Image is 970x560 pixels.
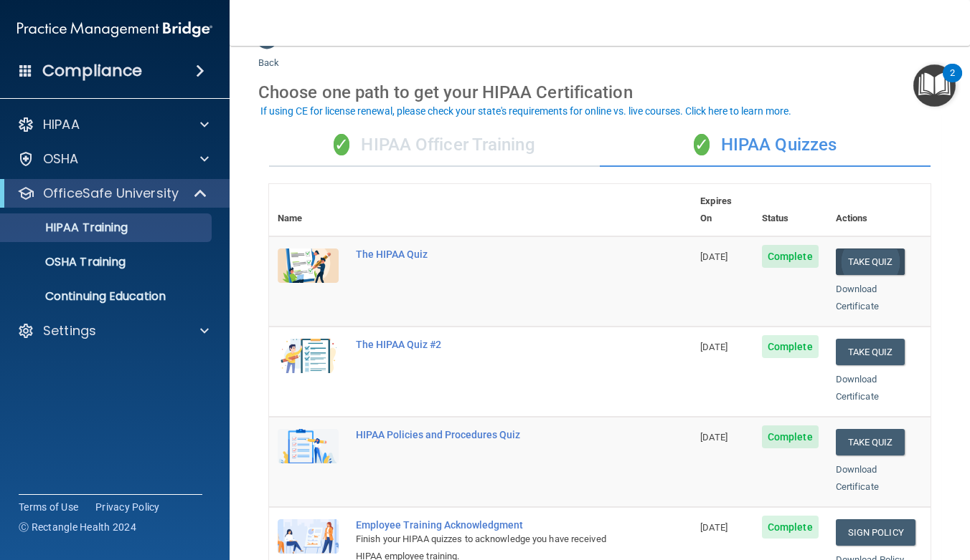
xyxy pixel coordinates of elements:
a: Download Certificate [836,284,879,312]
span: Ⓒ Rectangle Health 2024 [19,520,136,534]
img: PMB logo [17,15,212,44]
h4: Compliance [42,61,142,81]
p: Continuing Education [9,289,205,304]
div: Choose one path to get your HIPAA Certification [258,72,941,113]
div: 2 [950,73,955,92]
button: If using CE for license renewal, please check your state's requirements for online vs. live cours... [258,104,794,118]
th: Expires On [692,184,753,236]
div: Employee Training Acknowledgment [356,519,620,531]
a: Sign Policy [836,519,915,546]
span: [DATE] [700,251,727,262]
span: Complete [762,516,819,539]
p: Settings [43,322,96,339]
div: If using CE for license renewal, please check your state's requirements for online vs. live cours... [260,106,791,116]
div: The HIPAA Quiz #2 [356,339,620,350]
p: OfficeSafe University [43,185,179,202]
div: HIPAA Officer Training [269,124,600,167]
span: Complete [762,335,819,358]
button: Take Quiz [836,248,905,275]
span: ✓ [694,134,710,155]
span: Complete [762,425,819,448]
p: OSHA Training [9,255,126,269]
button: Open Resource Center, 2 new notifications [913,64,956,107]
a: Settings [17,322,209,339]
th: Status [753,184,827,236]
span: Complete [762,245,819,268]
th: Name [269,184,347,236]
button: Take Quiz [836,339,905,365]
span: [DATE] [700,432,727,443]
button: Take Quiz [836,429,905,455]
span: [DATE] [700,522,727,533]
a: OSHA [17,150,209,168]
div: The HIPAA Quiz [356,248,620,260]
a: Back [258,40,279,68]
span: [DATE] [700,342,727,352]
a: Privacy Policy [95,500,160,514]
a: OfficeSafe University [17,185,208,202]
a: Download Certificate [836,374,879,402]
a: HIPAA [17,116,209,133]
div: HIPAA Quizzes [600,124,931,167]
p: HIPAA Training [9,221,128,235]
a: Download Certificate [836,464,879,492]
div: HIPAA Policies and Procedures Quiz [356,429,620,440]
a: Terms of Use [19,500,78,514]
p: HIPAA [43,116,80,133]
th: Actions [827,184,931,236]
p: OSHA [43,150,79,168]
span: ✓ [334,134,349,155]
